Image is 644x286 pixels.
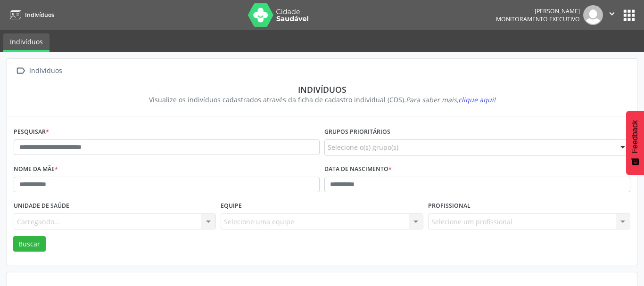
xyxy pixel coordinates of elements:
[607,8,617,19] i: 
[631,120,639,153] span: Feedback
[496,15,580,23] span: Monitoramento Executivo
[324,125,390,139] label: Grupos prioritários
[458,95,495,104] span: clique aqui!
[428,199,471,213] label: Profissional
[496,7,580,15] div: [PERSON_NAME]
[20,84,624,95] div: Indivíduos
[7,7,54,23] a: Indivíduos
[221,199,242,213] label: Equipe
[583,5,603,25] img: img
[14,64,64,78] a:  Indivíduos
[14,125,49,139] label: Pesquisar
[406,95,495,104] i: Para saber mais,
[27,64,64,78] div: Indivíduos
[14,199,69,213] label: Unidade de saúde
[25,11,54,19] span: Indivíduos
[14,162,58,177] label: Nome da mãe
[3,33,50,52] a: Indivíduos
[626,111,644,175] button: Feedback - Mostrar pesquisa
[20,95,624,105] div: Visualize os indivíduos cadastrados através da ficha de cadastro individual (CDS).
[14,64,27,78] i: 
[13,236,46,252] button: Buscar
[621,7,637,24] button: apps
[324,162,392,177] label: Data de nascimento
[603,5,621,25] button: 
[328,142,398,152] span: Selecione o(s) grupo(s)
